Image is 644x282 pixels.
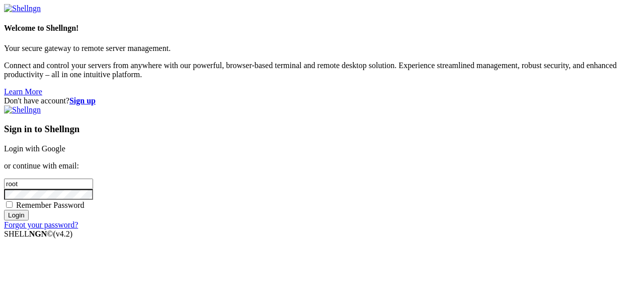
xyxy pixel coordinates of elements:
[4,96,640,105] div: Don't have account?
[4,44,640,53] p: Your secure gateway to remote server management.
[4,220,78,229] a: Forgot your password?
[6,201,13,208] input: Remember Password
[4,4,41,13] img: Shellngn
[4,87,42,96] a: Learn More
[16,201,85,209] span: Remember Password
[4,161,640,171] p: or continue with email:
[29,230,47,238] b: NGN
[4,230,72,238] span: SHELL ©
[4,210,29,220] input: Login
[4,144,65,153] a: Login with Google
[4,61,640,79] p: Connect and control your servers from anywhere with our powerful, browser-based terminal and remo...
[4,105,41,115] img: Shellngn
[69,96,96,105] a: Sign up
[4,124,640,135] h3: Sign in to Shellngn
[53,230,73,238] span: 4.2.0
[4,24,640,33] h4: Welcome to Shellngn!
[4,179,93,189] input: Email address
